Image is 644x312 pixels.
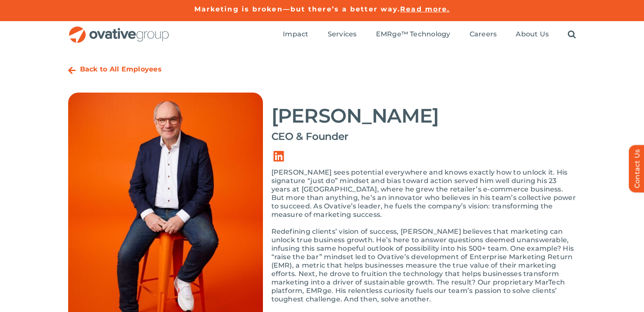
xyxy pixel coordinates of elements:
[267,145,291,168] a: Link to https://www.linkedin.com/in/dalenitschke/
[470,30,497,39] a: Careers
[376,30,451,39] a: EMRge™ Technology
[283,21,576,48] nav: Menu
[516,30,549,39] a: About Us
[568,30,576,39] a: Search
[271,168,576,219] p: [PERSON_NAME] sees potential everywhere and knows exactly how to unlock it. His signature “just d...
[68,25,170,33] a: OG_Full_horizontal_RGB
[271,105,576,126] h2: [PERSON_NAME]
[400,5,450,13] a: Read more.
[283,30,308,39] a: Impact
[68,66,76,75] a: Link to https://ovative.com/about-us/people/
[80,65,162,73] a: Back to All Employees
[194,5,401,13] a: Marketing is broken—but there’s a better way.
[271,227,576,304] p: Redefining clients’ vision of success, [PERSON_NAME] believes that marketing can unlock true busi...
[271,131,576,142] h4: CEO & Founder
[328,30,357,39] a: Services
